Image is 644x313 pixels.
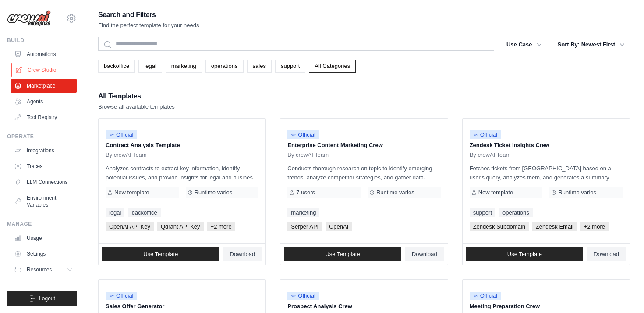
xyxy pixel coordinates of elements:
a: Download [587,247,626,261]
div: Operate [7,133,77,140]
button: Sort By: Newest First [552,37,630,53]
span: Use Template [507,251,542,258]
button: Use Case [501,37,547,53]
span: +2 more [580,222,609,231]
span: +2 more [207,222,235,231]
span: Use Template [143,251,178,258]
span: Official [287,292,319,300]
span: Qdrant API Key [157,222,204,231]
a: LLM Connections [11,175,77,189]
a: Use Template [102,247,219,261]
button: Logout [7,291,77,306]
a: Settings [11,247,77,261]
span: Use Template [325,251,360,258]
span: Runtime varies [376,189,414,196]
a: backoffice [128,208,160,217]
a: Environment Variables [11,191,77,212]
span: Official [470,292,501,300]
a: legal [106,208,124,217]
a: Tool Registry [11,110,77,124]
a: Integrations [11,144,77,158]
span: Logout [39,295,55,302]
p: Fetches tickets from [GEOGRAPHIC_DATA] based on a user's query, analyzes them, and generates a su... [470,164,623,182]
a: Automations [11,47,77,61]
button: Resources [11,263,77,277]
span: Resources [27,266,52,273]
p: Contract Analysis Template [106,141,258,150]
span: Download [230,251,255,258]
h2: All Templates [98,90,175,102]
span: Official [470,130,501,139]
a: marketing [287,208,319,217]
p: Prospect Analysis Crew [287,302,440,311]
span: Runtime varies [558,189,596,196]
img: Logo [7,10,51,27]
p: Conducts thorough research on topic to identify emerging trends, analyze competitor strategies, a... [287,164,440,182]
p: Sales Offer Generator [106,302,258,311]
span: Runtime varies [195,189,233,196]
a: Agents [11,95,77,109]
span: OpenAI API Key [106,222,154,231]
p: Analyzes contracts to extract key information, identify potential issues, and provide insights fo... [106,164,258,182]
span: Official [287,130,319,139]
a: Traces [11,159,77,173]
span: By crewAI Team [106,151,147,158]
span: OpenAI [326,222,352,231]
span: Download [594,251,619,258]
p: Meeting Preparation Crew [470,302,623,311]
a: All Categories [309,60,356,73]
span: New template [478,189,513,196]
a: sales [247,60,272,73]
a: legal [138,60,162,73]
a: Crew Studio [11,63,78,77]
a: operations [499,208,533,217]
span: Zendesk Subdomain [470,222,529,231]
p: Enterprise Content Marketing Crew [287,141,440,150]
span: Official [106,130,137,139]
a: support [470,208,495,217]
span: By crewAI Team [287,151,329,158]
a: Marketplace [11,79,77,93]
a: backoffice [98,60,135,73]
a: Download [405,247,444,261]
div: Build [7,37,77,44]
span: Download [412,251,437,258]
span: Serper API [287,222,322,231]
h2: Search and Filters [98,9,199,21]
a: support [275,60,305,73]
span: 7 users [296,189,315,196]
span: New template [114,189,149,196]
a: Use Template [466,247,584,261]
a: Use Template [284,247,401,261]
a: Usage [11,231,77,245]
a: marketing [166,60,202,73]
p: Find the perfect template for your needs [98,21,199,30]
p: Browse all available templates [98,102,175,111]
span: Zendesk Email [532,222,577,231]
span: Official [106,292,137,300]
a: operations [205,60,244,73]
a: Download [223,247,262,261]
p: Zendesk Ticket Insights Crew [470,141,623,150]
div: Manage [7,221,77,228]
span: By crewAI Team [470,151,511,158]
